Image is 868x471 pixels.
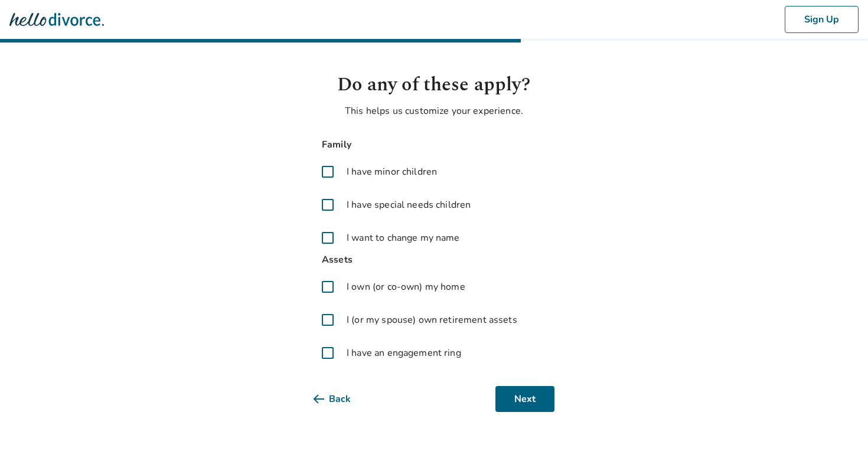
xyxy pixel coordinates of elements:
[347,280,465,294] span: I own (or co-own) my home
[314,252,554,268] span: Assets
[495,386,554,412] button: Next
[785,6,859,33] button: Sign Up
[347,231,460,245] span: I want to change my name
[314,71,554,99] h1: Do any of these apply?
[314,386,370,412] button: Back
[314,137,554,153] span: Family
[314,104,554,118] p: This helps us customize your experience.
[347,313,517,327] span: I (or my spouse) own retirement assets
[809,414,868,471] iframe: Chat Widget
[347,165,437,179] span: I have minor children
[347,346,461,360] span: I have an engagement ring
[9,8,104,31] img: Hello Divorce Logo
[347,198,471,212] span: I have special needs children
